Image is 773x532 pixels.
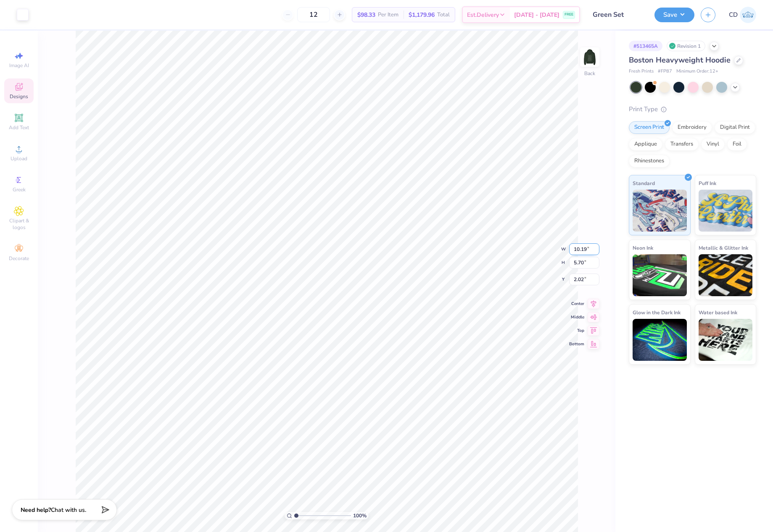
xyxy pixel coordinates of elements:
div: Rhinestones [629,155,670,167]
span: Metallic & Glitter Ink [699,243,748,252]
span: Chat with us. [51,506,86,514]
span: Per Item [378,10,398,19]
div: Transfers [665,138,699,151]
span: CD [729,10,738,20]
span: Middle [569,314,584,320]
div: Vinyl [701,138,725,151]
div: Embroidery [672,121,712,134]
div: # 513465A [629,41,662,51]
div: Back [584,70,595,77]
input: – – [297,7,330,22]
span: Water based Ink [699,308,737,317]
input: Untitled Design [586,6,648,23]
span: FREE [565,12,573,18]
img: Glow in the Dark Ink [633,319,687,361]
span: Est. Delivery [467,10,499,19]
img: Cedric Diasanta [740,7,756,23]
span: Center [569,301,584,307]
div: Foil [727,138,747,151]
span: Total [437,10,450,19]
span: 100 % [353,512,367,519]
span: Image AI [9,62,29,69]
div: Print Type [629,104,756,114]
img: Water based Ink [699,319,753,361]
span: Standard [633,179,655,188]
strong: Need help? [21,506,51,514]
span: $1,179.96 [409,10,435,19]
span: # FP87 [658,68,672,75]
img: Neon Ink [633,254,687,296]
span: Decorate [9,255,29,262]
span: Puff Ink [699,179,716,188]
span: Neon Ink [633,243,653,252]
span: Add Text [9,124,29,131]
div: Applique [629,138,662,151]
img: Standard [633,190,687,232]
button: Save [654,8,694,22]
span: Boston Heavyweight Hoodie [629,55,731,65]
span: Fresh Prints [629,68,654,75]
a: CD [729,7,756,23]
span: Designs [10,93,28,100]
span: Bottom [569,341,584,347]
span: Minimum Order: 12 + [676,68,718,75]
img: Metallic & Glitter Ink [699,254,753,296]
span: Clipart & logos [4,217,34,231]
span: Top [569,328,584,334]
div: Revision 1 [667,41,705,51]
img: Back [581,49,598,65]
div: Digital Print [715,121,755,134]
span: Greek [13,186,26,193]
img: Puff Ink [699,190,753,232]
span: Glow in the Dark Ink [633,308,681,317]
span: $98.33 [357,10,375,19]
span: [DATE] - [DATE] [514,10,559,19]
div: Screen Print [629,121,670,134]
span: Upload [11,155,27,162]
